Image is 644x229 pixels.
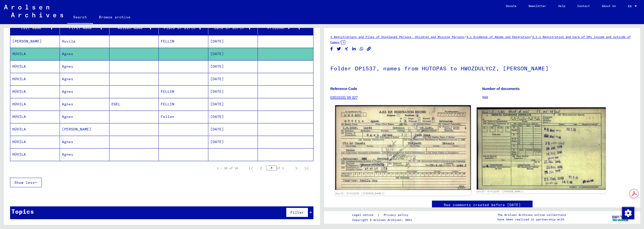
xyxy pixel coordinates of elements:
a: 03010101 09 327 [330,96,358,100]
mat-cell: HÜVILA [10,148,60,161]
button: Next page [291,163,301,173]
mat-cell: FELLIN [159,85,208,98]
a: Search [67,11,93,24]
img: yv_logo.png [611,211,630,223]
div: Topics [11,207,34,216]
mat-cell: [DATE] [208,48,258,60]
mat-cell: Agnes [60,48,109,60]
mat-cell: EGEL [109,98,159,110]
p: 566 [482,95,634,100]
a: Privacy policy [380,212,414,218]
mat-cell: [DATE] [208,111,258,123]
mat-cell: Agnes [60,148,109,161]
mat-cell: Agnes [60,111,109,123]
mat-cell: HÜVILA [10,85,60,98]
div: Date of Birth [210,24,258,32]
mat-cell: Agnes [60,98,109,110]
div: | [352,212,414,218]
div: of 1 [266,166,291,170]
img: Arolsen_neg.svg [4,5,63,17]
div: Maiden Name [111,24,159,32]
img: Change consent [622,207,634,219]
a: 3 Registrations and Files of Displaced Persons, Children and Missing Persons [330,35,464,39]
a: 3.1 Evidence of Abode and Emigration [466,35,530,39]
mat-header-cell: Maiden Name [109,21,159,35]
mat-cell: FELLIN [159,35,208,48]
mat-cell: [DATE] [208,85,258,98]
div: Place of Birth [161,24,208,32]
mat-cell: [PERSON_NAME] [60,123,109,135]
a: DocID: 67412256 ([PERSON_NAME]) [477,190,524,193]
mat-cell: Agnes [60,85,109,98]
mat-header-cell: Place of Birth [159,21,208,35]
mat-cell: HÜVILA [10,123,60,135]
mat-cell: Agnes [60,60,109,73]
span: / [464,34,466,39]
span: / [339,40,341,44]
mat-cell: FELLIN [159,98,208,110]
button: Share on Facebook [329,46,334,52]
mat-cell: [DATE] [208,35,258,48]
div: 1 – 10 of 10 [217,166,238,170]
mat-cell: [DATE] [208,98,258,110]
button: Show less [10,178,42,187]
span: Filter [290,210,304,215]
img: 002.jpg [477,107,606,189]
mat-cell: HÜVILA [10,73,60,85]
mat-cell: Huvila [60,35,109,48]
span: EN [628,5,633,8]
a: See comments created before [DATE] [444,202,521,208]
p: Copyright © Arolsen Archives, 2021 [352,218,414,222]
a: Browse archive [93,11,137,23]
div: First Name [62,25,103,31]
button: Share on WhatsApp [359,46,364,52]
div: Place of Birth [161,25,202,31]
button: Filter [286,208,308,217]
div: Prisoner # [260,25,301,31]
p: The Arolsen Archives online collections [497,213,566,217]
button: Previous page [256,163,266,173]
div: Change consent [622,207,634,219]
a: Legal notice [352,212,377,218]
button: Share on Twitter [336,46,342,52]
button: First page [246,163,256,173]
b: Number of documents [482,87,520,91]
mat-cell: HÜVILA [10,98,60,110]
b: Reference Code [330,87,357,91]
mat-header-cell: First Name [60,21,109,35]
div: Last Name [12,24,60,32]
mat-cell: HÜVILA [10,111,60,123]
div: Prisoner # [260,24,307,32]
span: Show less [14,180,35,185]
button: Copy link [366,46,372,52]
mat-cell: [DATE] [208,60,258,73]
mat-cell: [DATE] [208,123,258,135]
h1: Folder DP1537, names from HUTOPAS to HWOZDULYCZ, [PERSON_NAME] [330,57,634,79]
div: First Name [62,24,109,32]
mat-cell: Agnes [60,73,109,85]
mat-cell: HÜVILA [10,60,60,73]
mat-header-cell: Prisoner # [258,21,313,35]
mat-header-cell: Date of Birth [208,21,258,35]
button: Share on Xing [344,46,349,52]
mat-cell: [DATE] [208,136,258,148]
img: 001.jpg [335,105,471,190]
mat-header-cell: Last Name [10,21,60,35]
div: Date of Birth [210,25,251,31]
a: DocID: 67412256 ([PERSON_NAME]) [336,192,385,195]
button: Share on LinkedIn [351,46,357,52]
p: have been realized in partnership with [497,217,566,222]
mat-cell: HUVILA [10,48,60,60]
mat-cell: Fellen [159,111,208,123]
button: Last page [301,163,311,173]
mat-cell: Agnes [60,136,109,148]
mat-cell: [DATE] [208,73,258,85]
span: / [530,34,532,39]
mat-cell: HÜVILA [10,136,60,148]
div: Maiden Name [111,25,152,31]
div: Last Name [12,25,53,31]
mat-cell: [PERSON_NAME] [10,35,60,48]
